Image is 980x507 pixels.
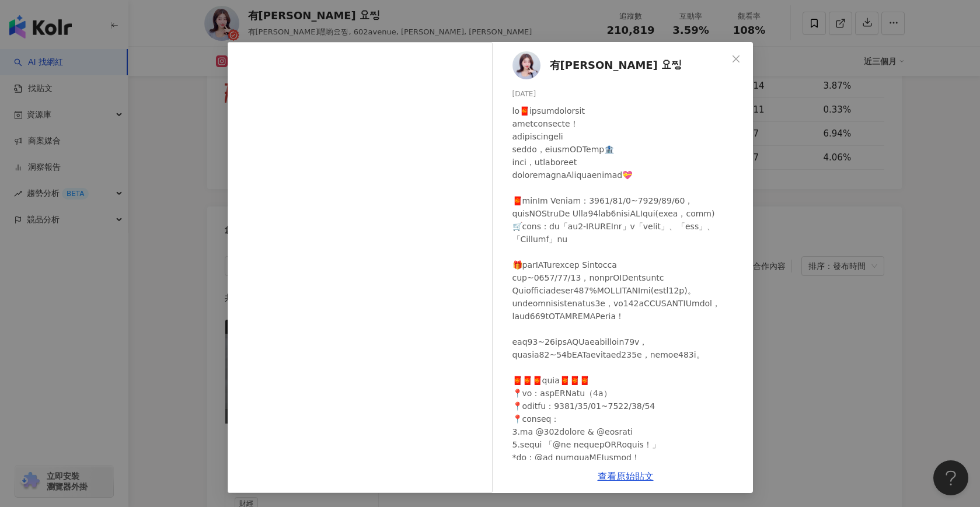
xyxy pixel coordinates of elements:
[512,51,727,79] a: KOL Avatar有[PERSON_NAME] 요찡
[731,54,741,64] span: close
[550,57,683,74] span: 有[PERSON_NAME] 요찡
[512,89,744,100] div: [DATE]
[598,471,654,482] a: 查看原始貼文
[724,47,748,71] button: Close
[512,51,540,79] img: KOL Avatar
